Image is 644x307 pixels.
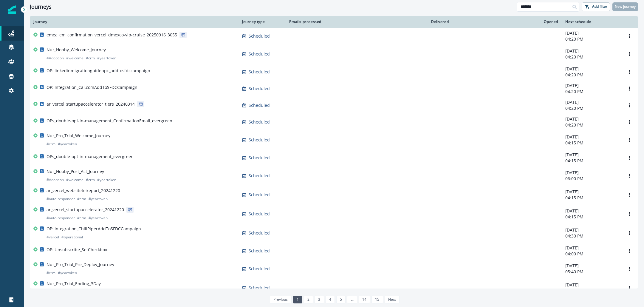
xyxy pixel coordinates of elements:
[287,19,321,24] div: Emails processed
[565,245,618,251] p: [DATE]
[385,296,400,303] a: Next page
[565,214,618,220] p: 04:15 PM
[565,122,618,128] p: 04:20 PM
[30,44,638,64] a: Nur_Hobby_Welcome_Journey#Adoption#welcome#crm#yeartokenScheduled-[DATE]04:20 PMOptions
[47,226,141,232] p: OP: Integration_ChiliPiperAddToSFDCCampaign
[625,264,634,273] button: Options
[47,234,59,240] p: # vercel
[77,215,86,221] p: # crm
[249,173,270,179] p: Scheduled
[86,177,95,183] p: # crm
[30,149,638,166] a: OPs_double-opt-in-management_evergreenScheduled-[DATE]04:15 PMOptions
[47,154,134,160] p: OPs_double-opt-in-management_evergreen
[249,192,270,198] p: Scheduled
[30,166,638,185] a: Nur_Hobby_Post_Act_Journey#Adoption#welcome#crm#yeartokenScheduled-[DATE]06:00 PMOptions
[66,55,83,61] p: # welcome
[249,211,270,217] p: Scheduled
[565,30,618,36] p: [DATE]
[47,262,114,268] p: Nur_Pro_Trial_Pre_Deploy_Journey
[625,246,634,255] button: Options
[336,296,346,303] a: Page 5
[47,270,55,276] p: # crm
[565,48,618,54] p: [DATE]
[565,170,618,176] p: [DATE]
[625,50,634,58] button: Options
[565,269,618,275] p: 05:40 PM
[565,282,618,288] p: [DATE]
[58,141,77,147] p: # yeartoken
[86,55,95,61] p: # crm
[565,195,618,201] p: 04:15 PM
[30,28,638,44] a: emea_em_confirmation_vercel_dmexco-vip-cruise_20250916_3055Scheduled-[DATE]04:20 PMOptions
[47,247,107,253] p: OP: Unsubscribe_SetCheckbox
[249,248,270,254] p: Scheduled
[47,68,150,74] p: OP: linkedinmigrationguideppc_addtosfdccampaign
[47,169,104,175] p: Nur_Hobby_Post_Act_Journey
[625,190,634,199] button: Options
[625,283,634,292] button: Options
[625,135,634,144] button: Options
[249,86,270,92] p: Scheduled
[456,19,558,24] div: Opened
[58,270,77,276] p: # yeartoken
[592,4,607,9] p: Add filter
[625,67,634,76] button: Options
[47,141,55,147] p: # crm
[33,19,235,24] div: Journey
[612,2,638,11] button: New journey
[30,223,638,243] a: OP: Integration_ChiliPiperAddToSFDCCampaign#vercel#operationalScheduled-[DATE]04:30 PMOptions
[47,84,137,90] p: OP: Integration_Cal.comAddToSFDCCampaign
[565,83,618,89] p: [DATE]
[30,243,638,259] a: OP: Unsubscribe_SetCheckboxScheduled-[DATE]04:00 PMOptions
[97,177,116,183] p: # yeartoken
[47,207,124,213] p: ar_vercel_startupaccelerator_20241220
[347,296,357,303] a: Jump forward
[565,105,618,111] p: 04:20 PM
[625,118,634,126] button: Options
[97,55,116,61] p: # yeartoken
[30,114,638,130] a: OPs_double-opt-in-management_ConfirmationEmail_evergreenScheduled-[DATE]04:20 PMOptions
[371,296,383,303] a: Page 15
[249,285,270,291] p: Scheduled
[565,54,618,60] p: 04:20 PM
[565,19,618,24] div: Next schedule
[30,97,638,114] a: ar_vercel_startupaccelerator_tiers_20240314Scheduled-[DATE]04:20 PMOptions
[565,72,618,78] p: 04:20 PM
[565,36,618,42] p: 04:20 PM
[30,185,638,204] a: ar_vercel_websiteteireport_20241220#auto-responder#crm#yeartokenScheduled-[DATE]04:15 PMOptions
[565,227,618,233] p: [DATE]
[565,288,618,294] p: 07:30 PM
[625,101,634,110] button: Options
[30,204,638,223] a: ar_vercel_startupaccelerator_20241220#auto-responder#crm#yeartokenScheduled-[DATE]04:15 PMOptions
[565,251,618,257] p: 04:00 PM
[615,4,636,9] p: New journey
[565,158,618,164] p: 04:15 PM
[565,233,618,239] p: 04:30 PM
[565,89,618,95] p: 04:20 PM
[47,47,106,53] p: Nur_Hobby_Welcome_Journey
[565,99,618,105] p: [DATE]
[66,177,83,183] p: # welcome
[565,152,618,158] p: [DATE]
[30,4,52,10] h1: Journeys
[565,189,618,195] p: [DATE]
[47,101,135,107] p: ar_vercel_startupaccelerator_tiers_20240314
[625,209,634,218] button: Options
[8,5,16,14] img: Inflection
[30,80,638,97] a: OP: Integration_Cal.comAddToSFDCCampaignScheduled-[DATE]04:20 PMOptions
[249,266,270,272] p: Scheduled
[565,208,618,214] p: [DATE]
[565,116,618,122] p: [DATE]
[61,234,83,240] p: # operational
[304,296,313,303] a: Page 2
[47,55,64,61] p: # Adoption
[47,32,177,38] p: emea_em_confirmation_vercel_dmexco-vip-cruise_20250916_3055
[249,51,270,57] p: Scheduled
[77,196,86,202] p: # crm
[249,119,270,125] p: Scheduled
[625,229,634,237] button: Options
[47,188,120,194] p: ar_vercel_websiteteireport_20241220
[249,230,270,236] p: Scheduled
[30,130,638,149] a: Nur_Pro_Trial_Welcome_Journey#crm#yeartokenScheduled-[DATE]04:15 PMOptions
[47,215,75,221] p: # auto-responder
